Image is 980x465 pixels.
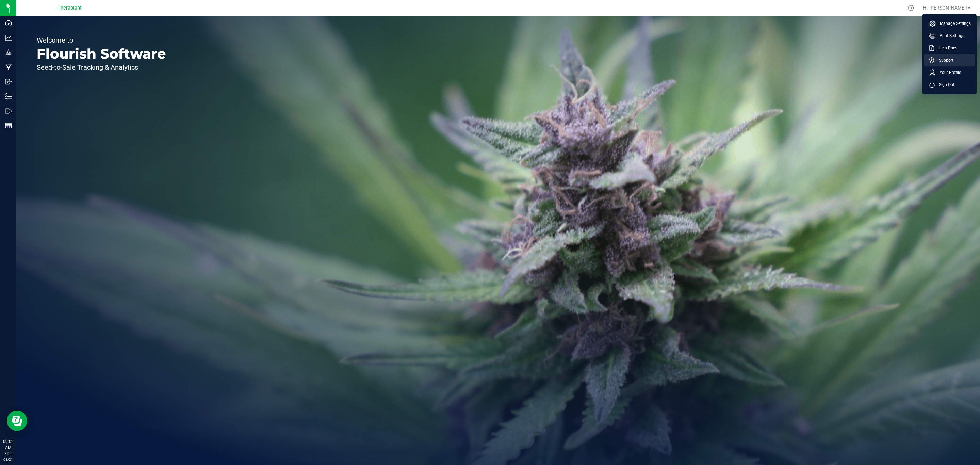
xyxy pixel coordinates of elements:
[37,47,166,61] p: Flourish Software
[3,438,13,457] p: 09:02 AM EDT
[935,57,953,64] span: Support
[923,5,967,11] span: Hi, [PERSON_NAME]!
[936,20,971,27] span: Manage Settings
[5,122,12,129] inline-svg: Reports
[5,108,12,114] inline-svg: Outbound
[929,57,972,64] a: Support
[934,45,957,51] span: Help Docs
[5,20,12,27] inline-svg: Dashboard
[935,81,954,88] span: Sign Out
[935,32,964,39] span: Print Settings
[5,78,12,85] inline-svg: Inbound
[3,457,13,462] p: 08/21
[37,37,166,44] p: Welcome to
[5,93,12,100] inline-svg: Inventory
[5,34,12,41] inline-svg: Analytics
[5,49,12,56] inline-svg: Grow
[58,5,82,11] span: Theraplant
[935,69,961,76] span: Your Profile
[929,45,972,51] a: Help Docs
[924,79,975,91] li: Sign Out
[906,5,915,11] div: Manage settings
[37,64,166,71] p: Seed-to-Sale Tracking & Analytics
[5,64,12,70] inline-svg: Manufacturing
[7,411,27,431] iframe: Resource center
